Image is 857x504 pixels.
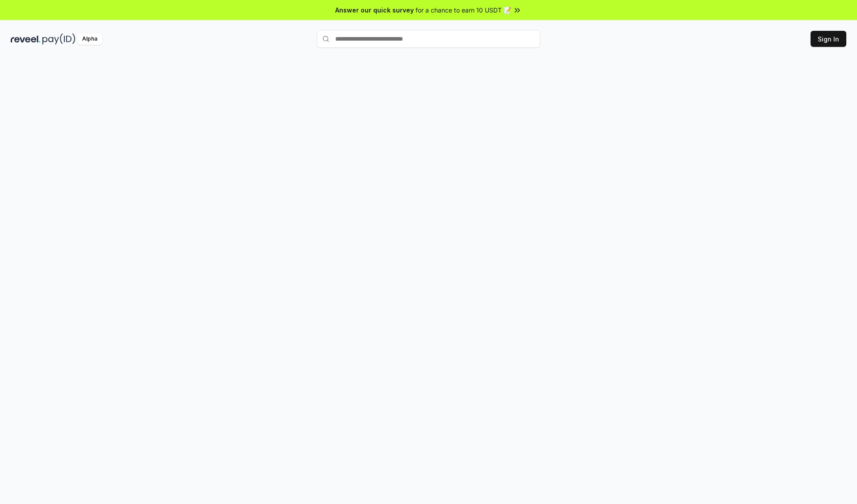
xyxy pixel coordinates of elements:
img: reveel_dark [11,33,41,45]
div: Alpha [77,33,102,45]
button: Sign In [811,31,846,47]
img: pay_id [42,33,75,45]
span: for a chance to earn 10 USDT 📝 [416,5,511,15]
span: Answer our quick survey [335,5,414,15]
